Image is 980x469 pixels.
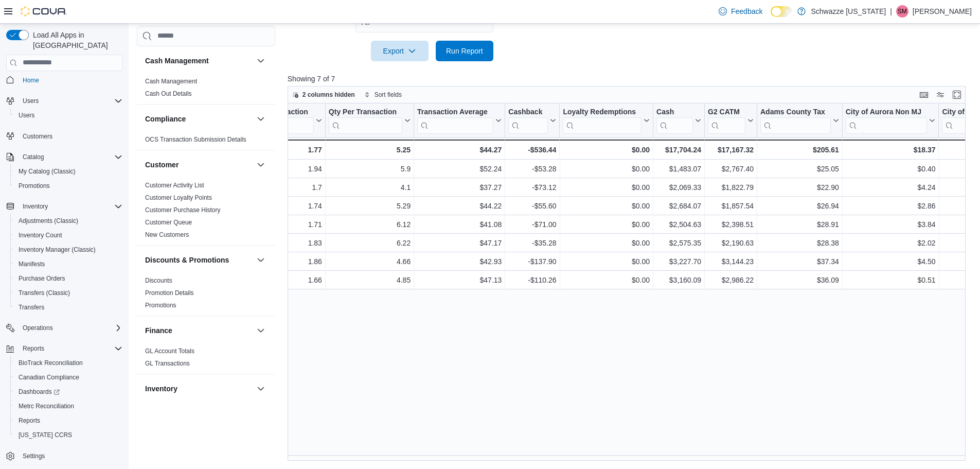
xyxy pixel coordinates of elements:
div: Qty Per Transaction [329,107,402,117]
div: $17,167.32 [708,144,754,156]
button: Users [2,94,127,108]
span: Catalog [19,151,122,163]
div: $2,767.40 [708,163,754,175]
span: Promotion Details [145,289,194,297]
span: Operations [23,324,53,332]
button: Inventory Count [10,228,127,242]
button: Promotions [10,179,127,193]
button: Inventory [145,384,253,394]
span: Customer Queue [145,218,192,227]
span: Dashboards [19,388,60,396]
button: My Catalog (Classic) [10,164,127,179]
div: $0.51 [846,274,936,286]
span: Purchase Orders [19,274,65,283]
button: Canadian Compliance [10,370,127,385]
h3: Compliance [145,114,186,124]
a: Inventory Manager (Classic) [14,244,100,256]
div: $25.05 [760,163,839,175]
div: $26.94 [760,200,839,212]
div: Items Per Transaction [233,107,314,117]
a: Transfers (Classic) [14,287,74,299]
span: Adjustments (Classic) [19,217,78,225]
div: Customer [137,179,275,245]
p: Showing 7 of 7 [288,74,973,84]
button: Finance [145,325,253,336]
div: $2,190.63 [708,237,754,249]
button: City of Aurora Non MJ [846,107,936,133]
span: My Catalog (Classic) [14,165,122,178]
button: Compliance [145,114,253,124]
div: Cash [656,107,693,133]
span: Transfers (Classic) [14,287,122,299]
div: G2 CATM [708,107,745,117]
button: Cashback [508,107,556,133]
button: Operations [2,321,127,335]
div: Cashback [508,107,548,117]
div: $2,069.33 [656,181,701,194]
button: Catalog [19,151,48,163]
div: $1,483.07 [656,163,701,175]
button: Home [2,73,127,88]
button: Run Report [436,41,493,61]
span: Customers [19,130,122,143]
span: Customer Loyalty Points [145,194,212,202]
div: $0.00 [563,200,650,212]
button: Customers [2,129,127,144]
button: Inventory [2,199,127,214]
span: Inventory Count [14,229,122,241]
div: Sarah McDole [896,5,908,18]
div: $0.00 [563,255,650,268]
div: 5.29 [329,200,411,212]
div: City of Aurora Non MJ [846,107,928,117]
div: City of Aurora Non MJ [846,107,928,133]
span: BioTrack Reconciliation [19,359,83,367]
span: Inventory Manager (Classic) [14,244,122,256]
button: Adjustments (Classic) [10,214,127,228]
button: Catalog [2,150,127,164]
span: Customer Activity List [145,181,204,189]
div: -$35.28 [508,237,556,249]
div: $4.50 [846,255,936,268]
span: Promotions [14,180,122,192]
div: Cash [656,107,693,117]
span: Customer Purchase History [145,206,221,214]
a: Canadian Compliance [14,371,83,384]
span: Users [14,109,122,121]
div: Items Per Transaction [233,107,314,133]
a: New Customers [145,231,189,238]
div: -$137.90 [508,255,556,268]
img: Cova [21,6,67,16]
span: Users [23,97,39,105]
button: Export [371,41,429,61]
a: OCS Transaction Submission Details [145,136,246,143]
h3: Inventory [145,384,177,394]
a: Settings [19,450,49,462]
div: $0.00 [563,163,650,175]
div: 5.9 [329,163,411,175]
span: Inventory Manager (Classic) [19,246,96,254]
div: Finance [137,345,275,374]
span: Operations [19,322,122,334]
a: Promotions [14,180,54,192]
button: G2 CATM [708,107,754,133]
div: Qty Per Transaction [329,107,402,133]
span: Washington CCRS [14,429,122,441]
div: $1,822.79 [708,181,754,194]
a: [US_STATE] CCRS [14,429,76,441]
button: Enter fullscreen [951,89,963,101]
div: $0.00 [563,237,650,249]
div: -$53.28 [508,163,556,175]
span: Feedback [731,6,762,16]
div: 1.7 [233,181,322,194]
h3: Finance [145,325,172,336]
a: Reports [14,414,44,427]
a: Metrc Reconciliation [14,400,78,412]
a: Dashboards [10,385,127,399]
button: Inventory Manager (Classic) [10,242,127,257]
div: $2.02 [846,237,936,249]
div: $3,227.70 [656,255,701,268]
span: OCS Transaction Submission Details [145,135,246,144]
span: Cash Management [145,77,197,85]
div: Adams County Tax [760,107,831,117]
